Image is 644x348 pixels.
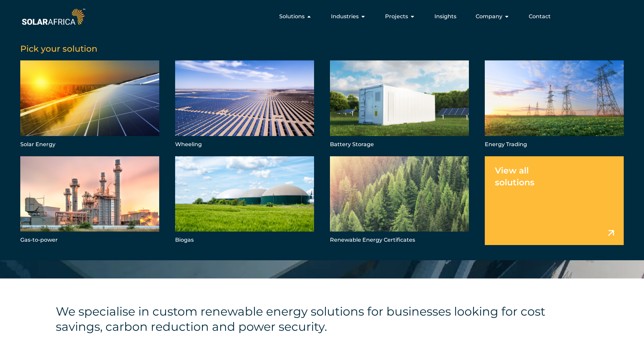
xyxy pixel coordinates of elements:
span: Projects [385,12,408,21]
nav: Menu [87,10,556,23]
h5: Pick your solution [20,44,624,54]
a: Contact [529,12,551,21]
a: Insights [434,12,456,21]
h4: We specialise in custom renewable energy solutions for businesses looking for cost savings, carbo... [56,304,588,334]
span: Industries [331,12,359,21]
span: Company [476,12,502,21]
div: Menu Toggle [87,10,556,23]
a: View all solutions [485,156,624,245]
a: Solar Energy [20,60,159,149]
span: Solutions [279,12,305,21]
